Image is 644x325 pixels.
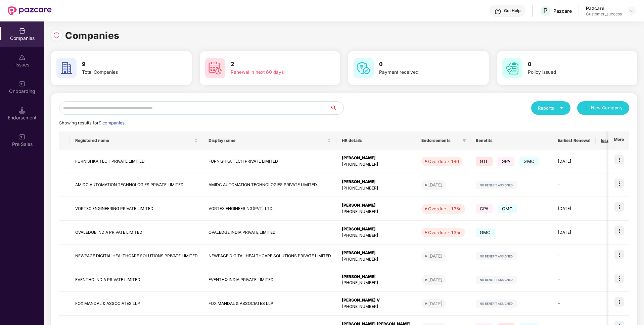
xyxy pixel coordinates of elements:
span: New Company [591,105,623,111]
img: svg+xml;base64,PHN2ZyB4bWxucz0iaHR0cDovL3d3dy53My5vcmcvMjAwMC9zdmciIHdpZHRoPSI2MCIgaGVpZ2h0PSI2MC... [56,58,77,78]
img: icon [614,297,624,307]
div: 0 [601,277,619,283]
span: GPA [476,204,493,213]
img: icon [614,274,624,283]
span: Showing results for [59,120,126,125]
img: svg+xml;base64,PHN2ZyB4bWxucz0iaHR0cDovL3d3dy53My5vcmcvMjAwMC9zdmciIHdpZHRoPSIxMjIiIGhlaWdodD0iMj... [476,181,517,189]
td: NEWPAGE DIGITAL HEALTHCARE SOLUTIONS PRIVATE LIMITED [70,245,203,268]
div: Total Companies [82,69,167,76]
img: New Pazcare Logo [8,6,52,15]
div: [PERSON_NAME] [342,155,411,161]
div: [DATE] [428,276,443,283]
th: Benefits [470,131,552,150]
span: filter [461,137,468,145]
div: Customer_success [586,11,622,17]
span: GTL [476,157,493,166]
td: AMIDC AUTOMATION TECHNOLOGIES PRIVATE LIMITED [203,173,336,197]
span: Issues [601,138,614,143]
h1: Companies [65,28,120,43]
th: Issues [596,131,625,150]
img: svg+xml;base64,PHN2ZyB4bWxucz0iaHR0cDovL3d3dy53My5vcmcvMjAwMC9zdmciIHdpZHRoPSIxMjIiIGhlaWdodD0iMj... [476,276,517,284]
td: OVALEDGE INDIA PRIVATE LIMITED [203,221,336,245]
td: FOX MANDAL & ASSOCIATES LLP [203,292,336,316]
td: - [552,292,596,316]
img: icon [614,226,624,235]
th: Earliest Renewal [552,131,596,150]
h3: 0 [379,60,464,69]
div: [PHONE_NUMBER] [342,304,411,310]
h3: 2 [231,60,315,69]
img: svg+xml;base64,PHN2ZyB3aWR0aD0iMjAiIGhlaWdodD0iMjAiIHZpZXdCb3g9IjAgMCAyMCAyMCIgZmlsbD0ibm9uZSIgeG... [19,80,26,87]
span: Registered name [75,138,193,143]
span: GMC [498,204,517,213]
h3: 0 [528,60,612,69]
span: search [330,105,343,111]
img: svg+xml;base64,PHN2ZyB4bWxucz0iaHR0cDovL3d3dy53My5vcmcvMjAwMC9zdmciIHdpZHRoPSI2MCIgaGVpZ2h0PSI2MC... [354,58,374,78]
div: Overdue - 135d [428,229,462,236]
td: VORTEX ENGINEERING PRIVATE LIMITED [70,197,203,221]
th: More [608,131,629,150]
div: 0 [601,253,619,259]
div: [PERSON_NAME] [342,202,411,209]
td: [DATE] [552,197,596,221]
img: svg+xml;base64,PHN2ZyBpZD0iSGVscC0zMngzMiIgeG1sbnM9Imh0dHA6Ly93d3cudzMub3JnLzIwMDAvc3ZnIiB3aWR0aD... [495,8,501,15]
div: Pazcare [553,8,572,14]
div: 0 [601,206,619,212]
div: [DATE] [428,253,443,259]
th: HR details [336,131,416,150]
div: [PHONE_NUMBER] [342,209,411,215]
div: 0 [601,229,619,236]
img: icon [614,250,624,259]
div: Renewal in next 60 days [231,69,315,76]
td: EVENTHQ INDIA PRIVATE LIMITED [70,268,203,292]
td: [DATE] [552,150,596,173]
img: svg+xml;base64,PHN2ZyB3aWR0aD0iMTQuNSIgaGVpZ2h0PSIxNC41IiB2aWV3Qm94PSIwIDAgMTYgMTYiIGZpbGw9Im5vbm... [19,107,26,114]
div: [PHONE_NUMBER] [342,185,411,192]
img: svg+xml;base64,PHN2ZyBpZD0iRHJvcGRvd24tMzJ4MzIiIHhtbG5zPSJodHRwOi8vd3d3LnczLm9yZy8yMDAwL3N2ZyIgd2... [629,8,635,13]
th: Display name [203,131,336,150]
td: - [552,268,596,292]
td: AMIDC AUTOMATION TECHNOLOGIES PRIVATE LIMITED [70,173,203,197]
div: Payment received [379,69,464,76]
span: Endorsements [421,138,460,143]
button: search [330,101,344,115]
span: GMC [519,157,539,166]
span: Display name [209,138,326,143]
img: svg+xml;base64,PHN2ZyB4bWxucz0iaHR0cDovL3d3dy53My5vcmcvMjAwMC9zdmciIHdpZHRoPSI2MCIgaGVpZ2h0PSI2MC... [205,58,225,78]
div: Get Help [504,8,520,13]
img: svg+xml;base64,PHN2ZyBpZD0iSXNzdWVzX2Rpc2FibGVkIiB4bWxucz0iaHR0cDovL3d3dy53My5vcmcvMjAwMC9zdmciIH... [19,54,26,61]
div: Pazcare [586,5,622,11]
div: 0 [601,158,619,165]
img: icon [614,202,624,212]
div: Reports [538,105,564,111]
div: [PHONE_NUMBER] [342,232,411,239]
h3: 9 [82,60,167,69]
img: svg+xml;base64,PHN2ZyB4bWxucz0iaHR0cDovL3d3dy53My5vcmcvMjAwMC9zdmciIHdpZHRoPSI2MCIgaGVpZ2h0PSI2MC... [502,58,522,78]
span: caret-down [559,106,564,110]
img: svg+xml;base64,PHN2ZyB4bWxucz0iaHR0cDovL3d3dy53My5vcmcvMjAwMC9zdmciIHdpZHRoPSIxMjIiIGhlaWdodD0iMj... [476,300,517,308]
span: P [543,7,548,15]
div: [PHONE_NUMBER] [342,161,411,168]
td: VORTEX ENGINEERING(PVT) LTD. [203,197,336,221]
img: icon [614,155,624,164]
img: svg+xml;base64,PHN2ZyB4bWxucz0iaHR0cDovL3d3dy53My5vcmcvMjAwMC9zdmciIHdpZHRoPSIxMjIiIGhlaWdodD0iMj... [476,252,517,260]
span: filter [462,139,466,143]
div: [PERSON_NAME] V [342,297,411,304]
td: EVENTHQ INDIA PRIVATE LIMITED [203,268,336,292]
td: FOX MANDAL & ASSOCIATES LLP [70,292,203,316]
td: NEWPAGE DIGITAL HEALTHCARE SOLUTIONS PRIVATE LIMITED [203,245,336,268]
span: GMC [476,228,495,237]
td: FURNISHKA TECH PRIVATE LIMITED [203,150,336,173]
div: [PERSON_NAME] [342,226,411,232]
img: icon [614,179,624,188]
td: - [552,173,596,197]
div: [PHONE_NUMBER] [342,280,411,286]
div: Overdue - 135d [428,205,462,212]
div: [PERSON_NAME] [342,274,411,280]
img: svg+xml;base64,PHN2ZyB3aWR0aD0iMjAiIGhlaWdodD0iMjAiIHZpZXdCb3g9IjAgMCAyMCAyMCIgZmlsbD0ibm9uZSIgeG... [19,133,26,140]
span: 9 companies. [99,120,126,125]
span: plus [584,106,588,111]
span: GPA [498,157,515,166]
div: Policy issued [528,69,612,76]
td: OVALEDGE INDIA PRIVATE LIMITED [70,221,203,245]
